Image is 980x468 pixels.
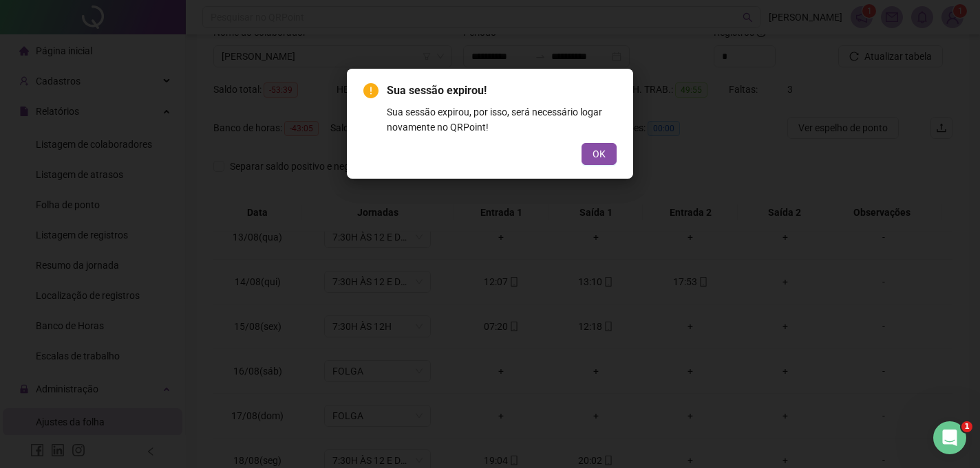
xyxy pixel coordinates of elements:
[363,83,379,98] span: exclamation-circle
[387,104,617,135] div: Sua sessão expirou, por isso, será necessário logar novamente no QRPoint!
[582,143,617,165] button: OK
[387,84,487,97] span: Sua sessão expirou!
[933,421,966,454] iframe: Intercom live chat
[961,421,972,432] span: 1
[593,146,606,161] span: OK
